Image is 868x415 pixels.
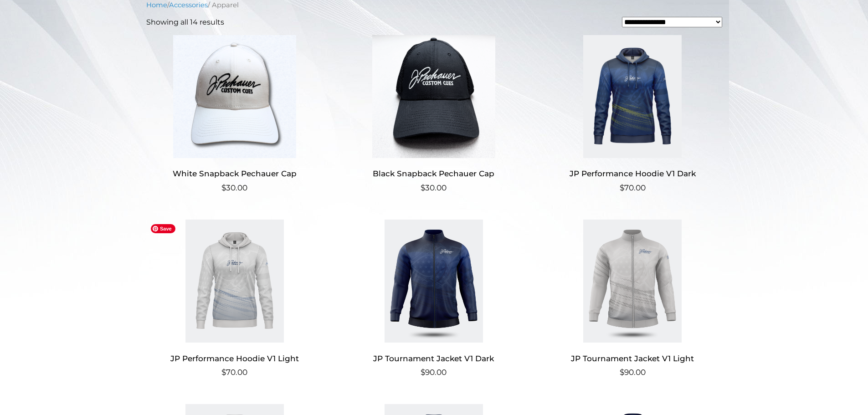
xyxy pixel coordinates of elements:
[345,220,522,379] a: JP Tournament Jacket V1 Dark $90.00
[421,368,447,377] bdi: 90.00
[544,220,721,343] img: JP Tournament Jacket V1 Light
[221,183,247,192] bdi: 30.00
[421,183,425,192] span: $
[345,165,522,182] h2: Black Snapback Pechauer Cap
[169,1,208,9] a: Accessories
[146,165,324,182] h2: White Snapback Pechauer Cap
[221,368,247,377] bdi: 70.00
[620,183,624,192] span: $
[221,368,226,377] span: $
[544,35,721,194] a: JP Performance Hoodie V1 Dark $70.00
[146,17,224,28] p: Showing all 14 results
[146,220,324,379] a: JP Performance Hoodie V1 Light $70.00
[146,35,324,158] img: White Snapback Pechauer Cap
[345,350,522,367] h2: JP Tournament Jacket V1 Dark
[620,368,646,377] bdi: 90.00
[620,183,646,192] bdi: 70.00
[544,35,721,158] img: JP Performance Hoodie V1 Dark
[151,224,175,233] span: Save
[146,350,324,367] h2: JP Performance Hoodie V1 Light
[221,183,226,192] span: $
[345,35,522,194] a: Black Snapback Pechauer Cap $30.00
[345,35,522,158] img: Black Snapback Pechauer Cap
[146,1,167,9] a: Home
[622,17,722,27] select: Shop order
[421,183,447,192] bdi: 30.00
[544,165,721,182] h2: JP Performance Hoodie V1 Dark
[544,350,721,367] h2: JP Tournament Jacket V1 Light
[620,368,624,377] span: $
[345,220,522,343] img: JP Tournament Jacket V1 Dark
[146,220,324,343] img: JP Performance Hoodie V1 Light
[544,220,721,379] a: JP Tournament Jacket V1 Light $90.00
[146,35,324,194] a: White Snapback Pechauer Cap $30.00
[421,368,425,377] span: $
